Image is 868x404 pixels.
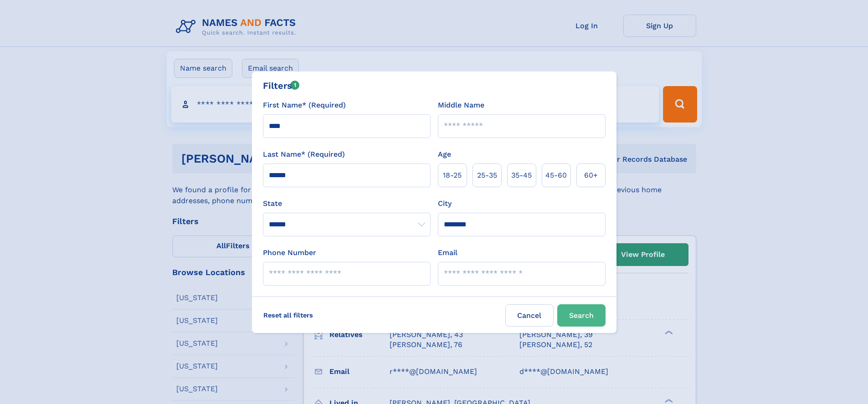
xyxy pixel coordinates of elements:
[438,198,452,209] label: City
[263,149,345,160] label: Last Name* (Required)
[438,100,484,111] label: Middle Name
[477,170,497,181] span: 25‑35
[263,247,316,258] label: Phone Number
[545,170,567,181] span: 45‑60
[263,198,431,209] label: State
[511,170,532,181] span: 35‑45
[584,170,598,181] span: 60+
[263,100,346,111] label: First Name* (Required)
[263,79,300,92] div: Filters
[557,304,606,327] button: Search
[257,304,319,326] label: Reset all filters
[505,304,554,327] label: Cancel
[443,170,462,181] span: 18‑25
[438,247,457,258] label: Email
[438,149,451,160] label: Age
